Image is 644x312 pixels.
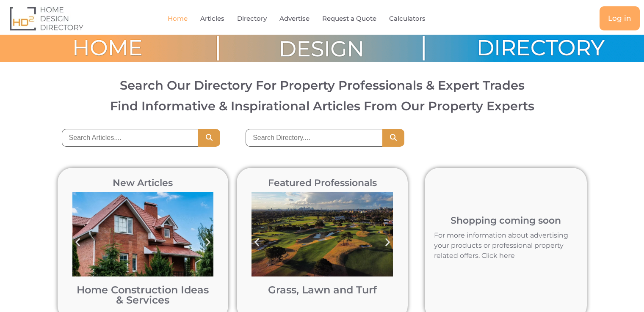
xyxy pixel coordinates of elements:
h2: Shopping coming soon [429,216,583,225]
nav: Menu [131,9,481,28]
h2: New Articles [68,178,218,188]
input: Search Directory.... [246,129,382,147]
div: Next [199,233,218,252]
a: Directory [237,9,267,28]
h3: Find Informative & Inspirational Articles From Our Property Experts [15,100,629,112]
h2: Search Our Directory For Property Professionals & Expert Trades [15,79,629,91]
span: Log in [608,15,631,22]
div: Previous [247,233,266,252]
input: Search Articles.... [62,129,199,147]
button: Search [198,129,220,147]
button: Search [382,129,404,147]
a: Log in [600,6,640,30]
a: Home [168,9,188,28]
a: Grass, Lawn and Turf [268,284,377,296]
a: Request a Quote [322,9,376,28]
img: Bonnie Doon Golf Club in Sydney post turf pigment [252,192,393,276]
h2: Featured Professionals [247,178,397,188]
div: Previous [68,233,87,252]
p: For more information about advertising your products or professional property related offers. Cli... [434,230,578,261]
a: Calculators [389,9,426,28]
div: Next [378,233,397,252]
a: Advertise [279,9,310,28]
a: Articles [200,9,224,28]
a: Home Construction Ideas & Services [77,284,209,306]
